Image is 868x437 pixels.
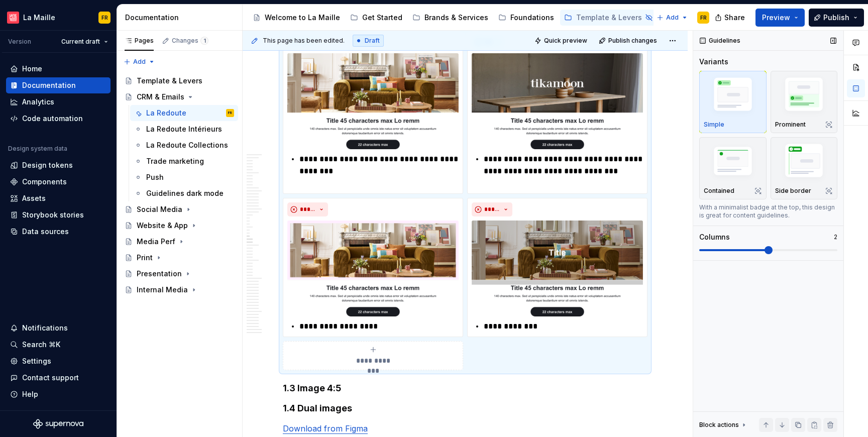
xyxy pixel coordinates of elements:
[121,73,238,298] div: Page tree
[699,418,748,432] div: Block actions
[33,419,83,429] svg: Supernova Logo
[23,13,55,23] div: La Maille
[283,402,647,414] h4: 1.4 Dual images
[121,266,238,282] a: Presentation
[130,185,238,201] a: Guidelines dark mode
[133,58,146,66] span: Add
[699,57,728,67] div: Variants
[146,172,164,182] div: Push
[22,97,54,107] div: Analytics
[560,10,657,26] a: Template & Levers
[121,55,158,69] button: Add
[200,37,208,45] span: 1
[125,13,238,23] div: Documentation
[22,227,69,237] div: Data sources
[6,320,111,336] button: Notifications
[121,250,238,266] a: Print
[510,13,554,23] div: Foundations
[775,187,811,195] p: Side border
[699,137,767,199] button: placeholderContained
[365,37,380,45] span: Draft
[137,285,188,295] div: Internal Media
[6,224,111,240] a: Data sources
[724,13,745,23] span: Share
[6,370,111,386] button: Contact support
[7,12,19,24] img: f15b4b9a-d43c-4bd8-bdfb-9b20b89b7814.png
[472,53,643,149] img: 9ca0d758-45e6-44c8-a147-05e73972de47.png
[8,38,31,46] div: Version
[704,187,734,195] p: Contained
[263,37,345,45] span: This page has been edited.
[710,9,751,27] button: Share
[265,13,340,23] div: Welcome to La Maille
[22,114,83,124] div: Code automation
[6,207,111,223] a: Storybook stories
[771,137,838,199] button: placeholderSide border
[146,188,224,198] div: Guidelines dark mode
[22,80,76,90] div: Documentation
[771,71,838,133] button: placeholderProminent
[6,61,111,77] a: Home
[130,121,238,137] a: La Redoute Intérieurs
[6,94,111,110] a: Analytics
[700,14,707,22] div: FR
[699,232,730,242] div: Columns
[146,124,222,134] div: La Redoute Intérieurs
[22,323,68,333] div: Notifications
[2,7,115,28] button: La MailleFR
[22,64,42,74] div: Home
[654,11,691,25] button: Add
[137,204,182,214] div: Social Media
[472,221,643,316] img: 728ff217-e9e3-4da4-ab1e-945d0816f3d0.png
[775,121,806,129] p: Prominent
[6,353,111,369] a: Settings
[130,137,238,153] a: La Redoute Collections
[823,13,849,23] span: Publish
[775,74,833,118] img: placeholder
[22,177,67,187] div: Components
[576,13,642,23] div: Template & Levers
[22,210,84,220] div: Storybook stories
[121,73,238,89] a: Template & Levers
[137,92,184,102] div: CRM & Emails
[424,13,488,23] div: Brands & Services
[22,340,60,350] div: Search ⌘K
[346,10,406,26] a: Get Started
[287,53,459,149] img: 47153f9b-afcb-42b6-926d-eec090409a4f.png
[6,386,111,402] button: Help
[287,221,459,316] img: d6054d33-eab4-43b5-95a8-d0437ca7c740.png
[809,9,864,27] button: Publish
[704,143,762,182] img: placeholder
[146,140,228,150] div: La Redoute Collections
[101,14,108,22] div: FR
[137,76,202,86] div: Template & Levers
[755,9,805,27] button: Preview
[666,14,679,22] span: Add
[699,203,837,220] div: With a minimalist badge at the top, this design is great for content guidelines.
[704,74,762,118] img: placeholder
[146,156,204,166] div: Trade marketing
[6,337,111,353] button: Search ⌘K
[22,356,51,366] div: Settings
[762,13,790,23] span: Preview
[137,269,182,279] div: Presentation
[121,217,238,234] a: Website & App
[125,37,154,45] div: Pages
[6,77,111,93] a: Documentation
[22,160,73,170] div: Design tokens
[704,121,724,129] p: Simple
[6,157,111,173] a: Design tokens
[596,34,662,48] button: Publish changes
[137,221,188,231] div: Website & App
[6,174,111,190] a: Components
[146,108,186,118] div: La Redoute
[6,111,111,127] a: Code automation
[121,282,238,298] a: Internal Media
[228,108,232,118] div: FR
[249,8,652,28] div: Page tree
[408,10,492,26] a: Brands & Services
[494,10,558,26] a: Foundations
[22,193,46,203] div: Assets
[775,141,833,184] img: placeholder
